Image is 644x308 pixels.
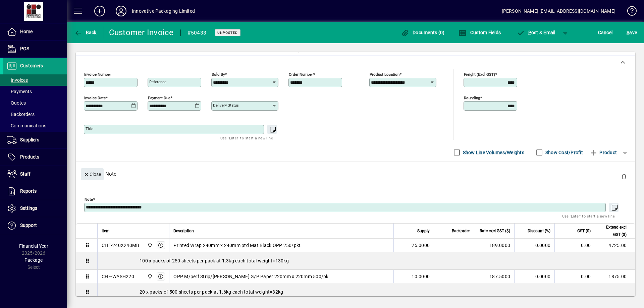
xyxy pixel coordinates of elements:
span: Settings [20,205,37,211]
td: 0.00 [554,239,595,252]
span: Backorders [7,112,35,117]
div: Innovative Packaging Limited [132,6,195,16]
mat-label: Sold by [212,72,225,77]
mat-label: Rounding [464,96,480,100]
a: Payments [3,86,67,97]
mat-label: Reference [149,79,166,84]
a: Reports [3,183,67,200]
span: Item [102,227,110,235]
span: S [627,30,629,35]
span: ave [627,27,637,38]
a: Suppliers [3,132,67,148]
label: Show Cost/Profit [544,149,583,156]
span: 25.0000 [412,242,430,249]
span: Payments [7,89,32,94]
a: Quotes [3,97,67,109]
span: Innovative Packaging [146,242,153,249]
a: Settings [3,200,67,217]
mat-label: Order number [289,72,313,77]
div: #50433 [187,27,207,38]
mat-hint: Use 'Enter' to start a new line [562,212,615,220]
div: CHE-240X240MB [102,242,139,249]
mat-label: Invoice number [84,72,111,77]
button: Delete [616,168,632,184]
span: Innovative Packaging [146,273,153,280]
mat-hint: Use 'Enter' to start a new line [220,134,273,142]
span: Discount (%) [528,227,550,235]
a: Products [3,149,67,166]
a: POS [3,41,67,57]
span: Home [20,29,33,34]
td: 1875.00 [595,270,635,283]
mat-label: Product location [370,72,399,77]
span: POS [20,46,29,51]
span: Products [20,154,39,160]
span: Custom Fields [459,30,501,35]
a: Knowledge Base [622,1,636,23]
a: Communications [3,120,67,131]
mat-label: Freight (excl GST) [464,72,495,77]
span: Customers [20,63,43,68]
button: Cancel [596,26,614,39]
span: P [528,30,531,35]
div: 189.0000 [478,242,510,249]
span: Suppliers [20,137,39,142]
div: 187.5000 [478,273,510,280]
span: Printed Wrap 240mm x 240mm ptd Mat Black OPP 250/pkt [173,242,301,249]
div: 100 x packs of 250 sheets per pack at 1.3kg each total weight=130kg [98,252,635,269]
a: Staff [3,166,67,183]
td: 0.0000 [514,270,554,283]
span: Close [84,169,101,180]
button: Custom Fields [457,26,502,39]
span: Quotes [7,100,26,106]
span: Unposted [217,30,238,35]
span: Rate excl GST ($) [480,227,510,235]
span: OPP M/perf Strip/[PERSON_NAME] G/P Paper 220mm x 220mm 500/pk [173,273,328,280]
span: Reports [20,188,37,194]
button: Save [625,26,639,39]
button: Back [72,26,98,39]
span: Extend excl GST ($) [599,224,627,238]
a: Support [3,217,67,234]
button: Product [586,146,620,159]
div: Note [76,162,635,186]
span: 10.0000 [412,273,430,280]
div: CHE-WASH220 [102,273,134,280]
span: GST ($) [577,227,591,235]
div: Customer Invoice [109,27,174,38]
app-page-header-button: Close [79,171,105,177]
span: Backorder [452,227,470,235]
span: Product [590,147,617,158]
span: Package [24,257,43,263]
label: Show Line Volumes/Weights [462,149,524,156]
mat-label: Note [85,197,93,202]
a: Backorders [3,109,67,120]
mat-label: Title [86,126,93,131]
button: Profile [110,5,132,17]
button: Post & Email [513,26,559,39]
span: Support [20,223,37,228]
a: Invoices [3,74,67,86]
span: Financial Year [19,243,48,249]
button: Add [89,5,110,17]
span: Back [74,30,97,35]
span: Cancel [598,27,613,38]
div: [PERSON_NAME] [EMAIL_ADDRESS][DOMAIN_NAME] [502,6,615,16]
td: 4725.00 [595,239,635,252]
span: Documents (0) [401,30,445,35]
span: Staff [20,171,31,177]
mat-label: Delivery status [213,103,239,108]
mat-label: Invoice date [84,96,106,100]
div: 20 x packs of 500 sheets per pack at 1.6kg each total weight=32kg [98,283,635,301]
button: Close [81,168,104,180]
span: Communications [7,123,46,128]
app-page-header-button: Back [67,26,104,39]
span: Invoices [7,77,28,83]
app-page-header-button: Delete [616,173,632,179]
span: ost & Email [517,30,555,35]
td: 0.00 [554,270,595,283]
span: Description [173,227,194,235]
button: Documents (0) [399,26,446,39]
td: 0.0000 [514,239,554,252]
a: Home [3,23,67,40]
